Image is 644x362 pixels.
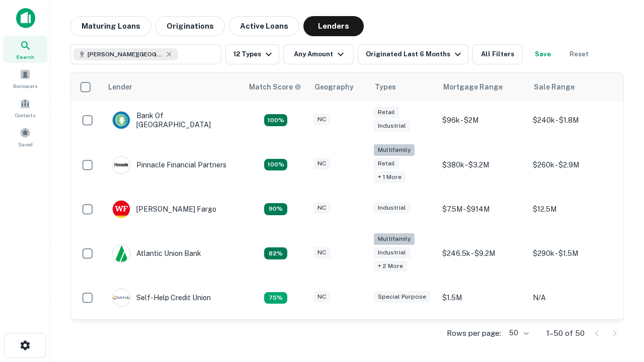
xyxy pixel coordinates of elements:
[374,158,399,169] div: Retail
[112,111,233,129] div: Bank Of [GEOGRAPHIC_DATA]
[102,73,243,101] th: Lender
[374,233,415,245] div: Multifamily
[16,53,34,61] span: Search
[358,44,468,64] button: Originated Last 6 Months
[505,326,530,340] div: 50
[528,101,618,139] td: $240k - $1.8M
[437,139,528,190] td: $380k - $3.2M
[528,139,618,190] td: $260k - $2.9M
[264,203,287,215] div: Matching Properties: 12, hasApolloMatch: undefined
[313,247,330,258] div: NC
[3,94,47,121] a: Contacts
[437,279,528,317] td: $1.5M
[313,291,330,303] div: NC
[264,247,287,259] div: Matching Properties: 11, hasApolloMatch: undefined
[528,190,618,228] td: $12.5M
[546,327,585,339] p: 1–50 of 50
[374,247,410,258] div: Industrial
[308,73,369,101] th: Geography
[528,228,618,279] td: $290k - $1.5M
[528,73,618,101] th: Sale Range
[437,73,528,101] th: Mortgage Range
[443,81,503,93] div: Mortgage Range
[249,81,299,93] h6: Match Score
[437,228,528,279] td: $246.5k - $9.2M
[3,123,47,150] a: Saved
[225,44,279,64] button: 12 Types
[112,200,216,218] div: [PERSON_NAME] Fargo
[472,44,523,64] button: All Filters
[374,107,399,118] div: Retail
[594,249,644,298] iframe: Chat Widget
[375,81,396,93] div: Types
[70,16,151,36] button: Maturing Loans
[113,245,130,262] img: picture
[374,120,410,132] div: Industrial
[374,291,430,303] div: Special Purpose
[243,73,308,101] th: Capitalize uses an advanced AI algorithm to match your search with the best lender. The match sco...
[528,279,618,317] td: N/A
[313,114,330,125] div: NC
[374,202,410,214] div: Industrial
[313,202,330,214] div: NC
[534,81,575,93] div: Sale Range
[264,114,287,126] div: Matching Properties: 14, hasApolloMatch: undefined
[229,16,299,36] button: Active Loans
[264,159,287,171] div: Matching Properties: 24, hasApolloMatch: undefined
[112,289,211,307] div: Self-help Credit Union
[3,36,47,63] a: Search
[108,81,132,93] div: Lender
[16,8,35,28] img: capitalize-icon.png
[113,156,130,173] img: picture
[369,73,437,101] th: Types
[437,101,528,139] td: $96k - $2M
[18,140,33,148] span: Saved
[88,50,163,59] span: [PERSON_NAME][GEOGRAPHIC_DATA], [GEOGRAPHIC_DATA]
[113,112,130,129] img: picture
[447,327,501,339] p: Rows per page:
[112,156,226,174] div: Pinnacle Financial Partners
[249,81,301,93] div: Capitalize uses an advanced AI algorithm to match your search with the best lender. The match sco...
[303,16,364,36] button: Lenders
[264,292,287,304] div: Matching Properties: 10, hasApolloMatch: undefined
[283,44,354,64] button: Any Amount
[113,289,130,306] img: picture
[313,158,330,169] div: NC
[13,82,37,90] span: Borrowers
[437,190,528,228] td: $7.5M - $914M
[374,260,407,272] div: + 2 more
[527,44,559,64] button: Save your search to get updates of matches that match your search criteria.
[374,144,415,156] div: Multifamily
[113,201,130,218] img: picture
[374,171,406,183] div: + 1 more
[366,48,464,60] div: Originated Last 6 Months
[15,111,35,119] span: Contacts
[314,81,354,93] div: Geography
[155,16,225,36] button: Originations
[3,65,47,92] a: Borrowers
[563,44,595,64] button: Reset
[112,244,201,262] div: Atlantic Union Bank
